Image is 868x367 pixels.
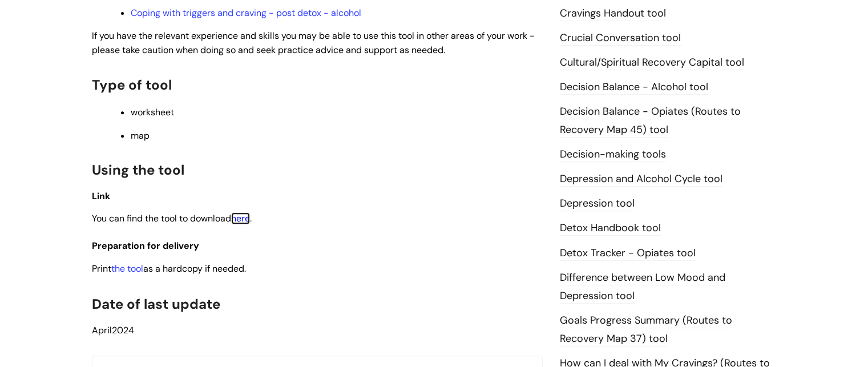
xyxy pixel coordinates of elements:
[560,6,666,21] a: Cravings Handout tool
[231,212,250,224] a: here
[92,190,110,202] span: Link
[560,55,744,70] a: Cultural/Spiritual Recovery Capital tool
[92,212,252,224] span: You can find the tool to download .
[92,295,220,313] span: Date of last update
[560,104,741,138] a: Decision Balance - Opiates (Routes to Recovery Map 45) tool
[92,324,134,336] span: 2024
[131,106,174,118] span: worksheet
[560,172,722,187] a: Depression and Alcohol Cycle tool
[560,271,725,304] a: Difference between Low Mood and Depression tool
[111,263,246,275] span: as a hardcopy if needed.
[131,7,361,19] a: Coping with triggers and craving - post detox - alcohol
[111,263,143,275] a: the tool
[92,30,535,56] span: If you have the relevant experience and skills you may be able to use this tool in other areas of...
[560,147,666,162] a: Decision-making tools
[560,196,635,211] a: Depression tool
[92,240,199,252] span: Preparation for delivery
[92,161,184,179] span: Using the tool
[560,80,708,95] a: Decision Balance - Alcohol tool
[560,221,661,236] a: Detox Handbook tool
[560,246,696,261] a: Detox Tracker - Opiates tool
[131,130,150,142] span: map
[560,31,681,46] a: Crucial Conversation tool
[92,324,112,336] span: April
[560,313,732,346] a: Goals Progress Summary (Routes to Recovery Map 37) tool
[92,76,172,94] span: Type of tool
[92,263,111,275] span: Print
